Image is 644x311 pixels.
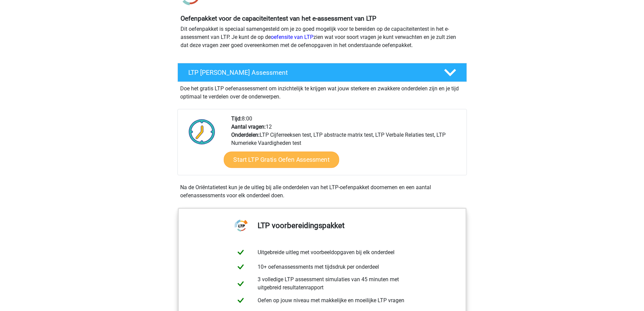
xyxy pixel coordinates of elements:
p: Dit oefenpakket is speciaal samengesteld om je zo goed mogelijk voor te bereiden op de capaciteit... [181,25,464,49]
a: Start LTP Gratis Oefen Assessment [223,152,339,168]
div: 8:00 12 LTP Cijferreeksen test, LTP abstracte matrix test, LTP Verbale Relaties test, LTP Numerie... [226,115,466,175]
a: LTP [PERSON_NAME] Assessment [175,63,470,82]
b: Onderdelen: [231,132,260,138]
div: Doe het gratis LTP oefenassessment om inzichtelijk te krijgen wat jouw sterkere en zwakkere onder... [177,82,467,101]
b: Tijd: [231,115,242,122]
b: Oefenpakket voor de capaciteitentest van het e-assessment van LTP [181,15,376,22]
img: Klok [185,115,219,149]
a: oefensite van LTP [271,34,313,40]
h4: LTP [PERSON_NAME] Assessment [188,69,433,76]
div: Na de Oriëntatietest kun je de uitleg bij alle onderdelen van het LTP-oefenpakket doornemen en ee... [177,183,467,200]
b: Aantal vragen: [231,124,266,130]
